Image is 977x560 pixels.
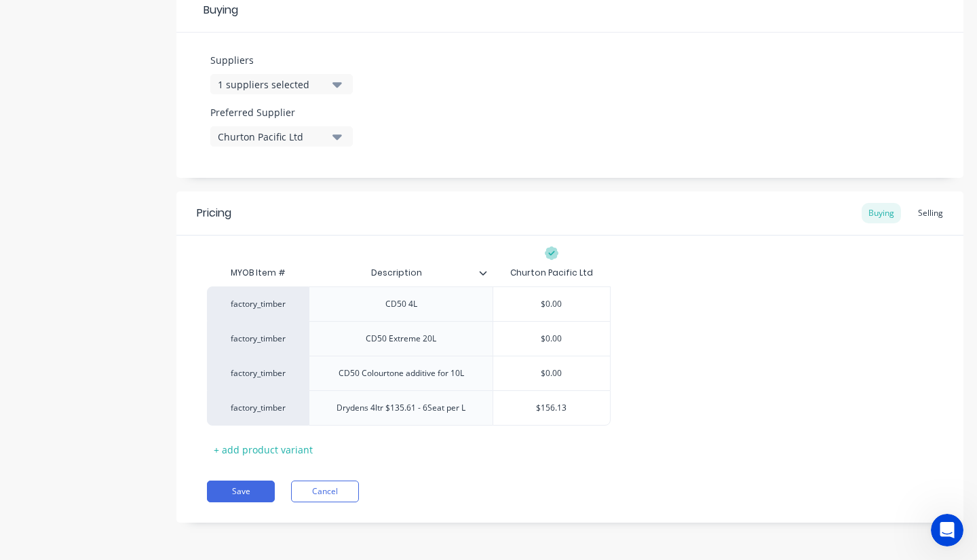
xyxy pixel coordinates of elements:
div: factory_timberCD50 Colourtone additive for 10L$0.00 [207,356,611,390]
div: factory_timberCD50 4L$0.00 [207,286,611,321]
div: 1 suppliers selected [218,77,326,92]
div: factory_timberCD50 Extreme 20L$0.00 [207,321,611,356]
div: $0.00 [493,322,610,356]
div: Close [238,6,263,31]
div: factory_timber [221,298,295,310]
label: Suppliers [210,53,353,67]
div: Churton Pacific Ltd [510,267,593,279]
div: CD50 Extreme 20L [355,330,447,348]
label: Preferred Supplier [210,105,353,119]
div: Description [309,256,484,290]
div: Drydens 4ltr $135.61 - 6Seat per L [326,399,476,417]
div: factory_timberDrydens 4ltr $135.61 - 6Seat per L$156.13 [207,390,611,426]
div: factory_timber [221,402,295,414]
div: $156.13 [493,391,610,425]
button: Save [207,481,275,502]
div: + add product variant [207,439,320,460]
button: 1 suppliers selected [210,74,353,94]
div: Description [309,259,493,286]
div: $0.00 [493,287,610,321]
div: Buying [862,203,901,223]
div: factory_timber [221,333,295,345]
button: go back [9,5,35,31]
div: factory_timber [221,367,295,379]
div: Pricing [197,205,231,221]
div: Churton Pacific Ltd [218,130,326,144]
div: MYOB Item # [207,259,309,286]
button: Churton Pacific Ltd [210,126,353,147]
div: CD50 4L [367,295,435,313]
div: CD50 Colourtone additive for 10L [328,365,475,382]
button: Cancel [291,481,359,502]
iframe: Intercom live chat [931,514,963,546]
div: $0.00 [493,356,610,390]
div: Selling [911,203,950,223]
